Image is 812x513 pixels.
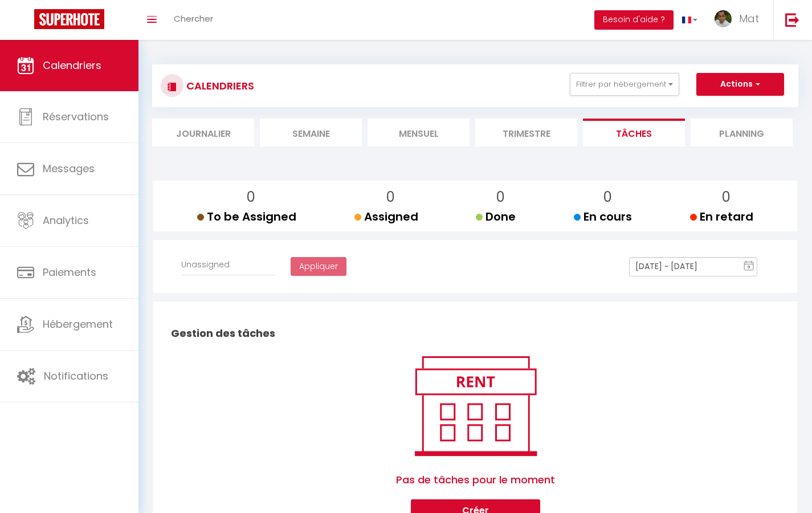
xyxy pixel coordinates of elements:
[696,73,784,96] button: Actions
[43,58,101,72] span: Calendriers
[715,10,732,27] img: ...
[629,257,757,276] input: Select Date Range
[691,119,793,146] li: Planning
[368,119,470,146] li: Mensuel
[574,209,632,225] span: En cours
[570,73,679,96] button: Filtrer par hébergement
[699,186,753,208] p: 0
[34,9,104,29] img: Super Booking
[260,119,362,146] li: Semaine
[583,186,632,208] p: 0
[403,351,548,461] img: rent.png
[152,119,254,146] li: Journalier
[9,5,43,39] button: Ouvrir le widget de chat LiveChat
[43,109,109,124] span: Réservations
[43,161,95,176] span: Messages
[364,186,418,208] p: 0
[291,257,346,276] button: Appliquer
[354,209,418,225] span: Assigned
[396,461,555,499] span: Pas de tâches pour le moment
[748,264,750,270] text: 9
[485,186,516,208] p: 0
[197,209,296,225] span: To be Assigned
[476,209,516,225] span: Done
[183,73,254,99] h3: CALENDRIERS
[174,13,213,25] span: Chercher
[475,119,577,146] li: Trimestre
[43,265,96,279] span: Paiements
[206,186,296,208] p: 0
[739,11,759,26] span: Mat
[583,119,685,146] li: Tâches
[594,10,674,30] button: Besoin d'aide ?
[44,369,108,383] span: Notifications
[690,209,753,225] span: En retard
[43,317,113,331] span: Hébergement
[43,213,89,227] span: Analytics
[168,316,782,351] h2: Gestion des tâches
[785,13,799,27] img: logout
